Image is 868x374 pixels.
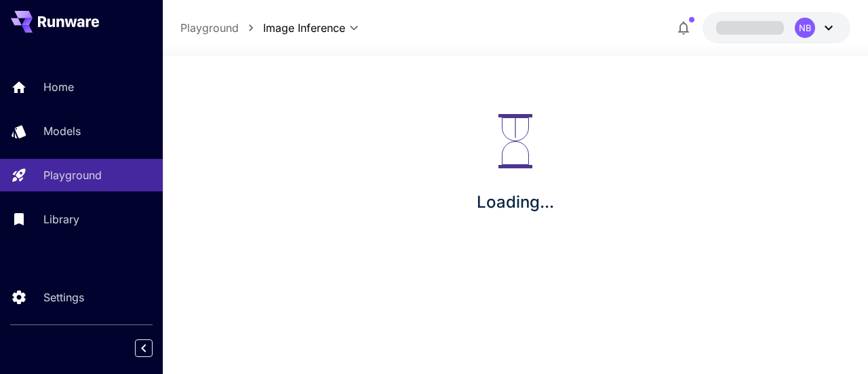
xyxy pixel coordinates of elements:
[43,211,79,227] p: Library
[795,18,815,38] div: NB
[43,289,84,305] p: Settings
[145,336,163,360] div: Collapse sidebar
[180,20,263,36] nav: breadcrumb
[43,167,102,183] p: Playground
[180,20,239,36] a: Playground
[135,339,153,357] button: Collapse sidebar
[477,190,554,214] p: Loading...
[43,123,81,139] p: Models
[263,20,345,36] span: Image Inference
[703,12,850,43] button: NB
[43,79,74,95] p: Home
